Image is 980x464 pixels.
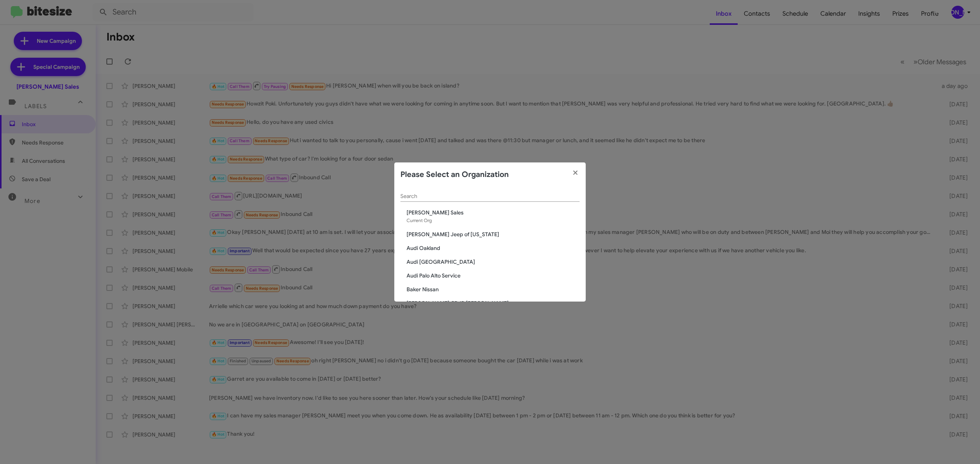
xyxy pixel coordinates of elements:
span: [PERSON_NAME] CDJR [PERSON_NAME] [407,299,580,307]
span: Audi Oakland [407,244,580,252]
span: Current Org [407,217,432,223]
span: [PERSON_NAME] Sales [407,209,580,216]
span: Audi Palo Alto Service [407,272,580,279]
span: [PERSON_NAME] Jeep of [US_STATE] [407,230,580,238]
h2: Please Select an Organization [400,169,509,181]
span: Baker Nissan [407,286,580,293]
span: Audi [GEOGRAPHIC_DATA] [407,258,580,266]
